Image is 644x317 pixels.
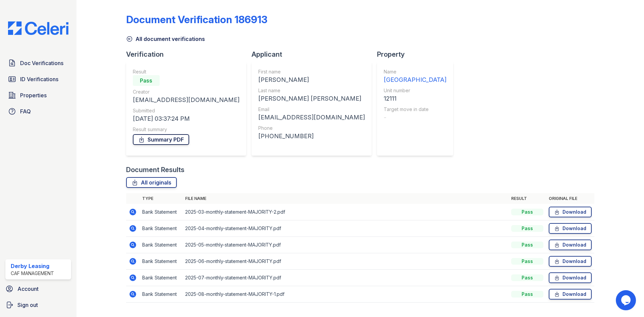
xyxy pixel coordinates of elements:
span: Sign out [17,301,38,309]
span: ID Verifications [20,75,58,83]
a: Name [GEOGRAPHIC_DATA] [384,68,446,85]
a: Download [549,240,592,250]
div: Pass [511,242,543,248]
div: [PERSON_NAME] [258,75,365,85]
a: Summary PDF [133,134,189,145]
a: All originals [126,177,177,188]
span: Doc Verifications [20,59,63,67]
div: Creator [133,89,239,95]
div: Document Results [126,165,184,174]
div: [GEOGRAPHIC_DATA] [384,75,446,85]
div: [DATE] 03:37:24 PM [133,114,239,123]
th: File name [182,193,508,204]
td: Bank Statement [140,237,182,253]
td: Bank Statement [140,253,182,270]
a: FAQ [5,105,71,118]
div: Pass [511,258,543,265]
div: Result [133,68,239,75]
td: 2025-03-monthly-statement-MAJORITY-2.pdf [182,204,508,220]
a: Doc Verifications [5,56,71,70]
div: Pass [511,274,543,281]
div: First name [258,68,365,75]
a: Properties [5,89,71,102]
div: CAF Management [11,270,54,277]
td: Bank Statement [140,204,182,220]
span: Properties [20,91,47,99]
th: Result [508,193,546,204]
div: Pass [511,225,543,232]
th: Type [140,193,182,204]
td: Bank Statement [140,270,182,286]
div: Result summary [133,126,239,133]
div: Target move in date [384,106,446,113]
div: [PHONE_NUMBER] [258,131,365,141]
a: Account [3,282,74,296]
div: Name [384,68,446,75]
a: Download [549,272,592,283]
div: Last name [258,87,365,94]
a: ID Verifications [5,72,71,86]
div: Email [258,106,365,113]
a: All document verifications [126,35,205,43]
iframe: chat widget [616,290,637,310]
div: - [384,113,446,122]
div: Pass [511,291,543,298]
td: Bank Statement [140,286,182,303]
a: Sign out [3,298,74,312]
div: [EMAIL_ADDRESS][DOMAIN_NAME] [258,113,365,122]
a: Download [549,223,592,234]
div: [EMAIL_ADDRESS][DOMAIN_NAME] [133,95,239,105]
div: Property [377,50,459,59]
th: Original file [546,193,594,204]
div: Applicant [252,50,377,59]
div: Unit number [384,87,446,94]
div: [PERSON_NAME] [PERSON_NAME] [258,94,365,103]
td: 2025-04-monthly-statement-MAJORITY.pdf [182,220,508,237]
a: Download [549,256,592,267]
a: Download [549,289,592,300]
img: CE_Logo_Blue-a8612792a0a2168367f1c8372b55b34899dd931a85d93a1a3d3e32e68fde9ad4.png [3,21,74,35]
div: Pass [133,75,160,86]
a: Download [549,207,592,217]
td: 2025-07-monthly-statement-MAJORITY.pdf [182,270,508,286]
span: FAQ [20,107,31,115]
div: Phone [258,125,365,131]
div: Pass [511,209,543,215]
div: Submitted [133,107,239,114]
div: Derby Leasing [11,262,54,270]
div: Verification [126,50,252,59]
div: Document Verification 186913 [126,13,267,25]
td: 2025-08-monthly-statement-MAJORITY-1.pdf [182,286,508,303]
td: 2025-05-monthly-statement-MAJORITY.pdf [182,237,508,253]
span: Account [17,285,39,293]
td: 2025-06-monthly-statement-MAJORITY.pdf [182,253,508,270]
div: 12111 [384,94,446,103]
td: Bank Statement [140,220,182,237]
